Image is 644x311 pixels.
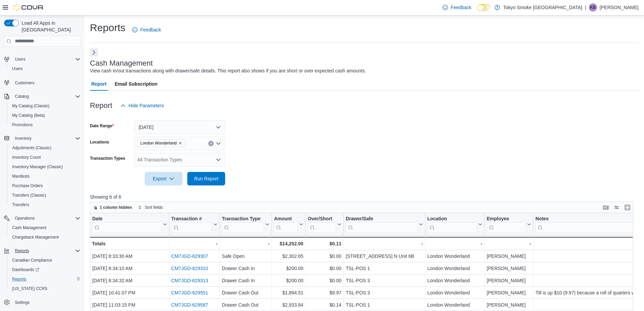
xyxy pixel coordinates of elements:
[12,193,46,198] span: Transfers (Classic)
[19,20,80,33] span: Load All Apps in [GEOGRAPHIC_DATA]
[7,111,83,120] button: My Catalog (Beta)
[600,3,639,12] p: [PERSON_NAME]
[118,99,167,112] button: Hide Parameters
[585,3,586,12] p: |
[274,289,303,297] div: $1,894.51
[15,80,34,86] span: Customers
[12,134,80,142] span: Inventory
[90,139,109,145] label: Locations
[9,144,54,152] a: Adjustments (Classic)
[440,1,474,14] a: Feedback
[9,111,48,119] a: My Catalog (Beta)
[7,181,83,191] button: Purchase Orders
[90,59,153,67] h3: Cash Management
[9,172,32,180] a: Manifests
[187,172,225,185] button: Run Report
[222,216,264,222] div: Transaction Type
[7,200,83,209] button: Transfers
[274,216,298,233] div: Amount
[1,214,83,223] button: Operations
[92,252,167,260] div: [DATE] 8:33:30 AM
[427,252,482,260] div: London Wonderland
[9,266,80,274] span: Dashboards
[15,248,29,253] span: Reports
[308,276,341,285] div: $0.00
[12,134,34,142] button: Inventory
[15,57,25,62] span: Users
[487,240,531,248] div: -
[487,216,531,233] button: Employee
[1,297,83,307] button: Settings
[9,201,32,209] a: Transfers
[12,164,63,170] span: Inventory Manager (Classic)
[12,214,80,222] span: Operations
[145,205,163,210] span: Sort fields
[216,157,221,162] button: Open list of options
[90,123,114,129] label: Date Range
[135,203,165,212] button: Sort fields
[346,289,423,297] div: TSL-POS 3
[7,143,83,153] button: Adjustments (Classic)
[12,92,31,101] button: Catalog
[12,66,23,71] span: Users
[346,276,423,285] div: TSL-POS 3
[90,156,125,161] label: Transaction Types
[503,3,582,12] p: Tokyo Smoke [GEOGRAPHIC_DATA]
[171,253,208,259] a: CM7JGD-629307
[222,301,269,309] div: Drawer Cash Out
[9,121,35,129] a: Promotions
[274,240,303,248] div: $14,252.00
[12,174,29,179] span: Manifests
[487,216,526,233] div: Employee
[9,285,50,293] a: [US_STATE] CCRS
[308,252,341,260] div: $0.00
[12,55,28,63] button: Users
[140,26,161,33] span: Feedback
[15,94,29,99] span: Catalog
[308,216,336,233] div: Over/Short
[602,203,610,212] button: Keyboard shortcuts
[9,144,80,152] span: Adjustments (Classic)
[427,276,482,285] div: London Wonderland
[487,301,531,309] div: [PERSON_NAME]
[9,256,55,264] a: Canadian Compliance
[128,102,164,109] span: Hide Parameters
[194,175,218,182] span: Run Report
[222,289,269,297] div: Drawer Cash Out
[487,252,531,260] div: [PERSON_NAME]
[7,101,83,111] button: My Catalog (Classic)
[12,202,29,207] span: Transfers
[7,153,83,162] button: Inventory Count
[12,55,80,63] span: Users
[140,140,177,147] span: London Wonderland
[274,216,303,233] button: Amount
[12,113,45,118] span: My Catalog (Beta)
[12,214,38,222] button: Operations
[222,240,269,248] div: -
[14,4,44,11] img: Cova
[149,172,178,185] span: Export
[7,284,83,293] button: [US_STATE] CCRS
[274,252,303,260] div: $2,302.65
[427,301,482,309] div: London Wonderland
[15,136,31,141] span: Inventory
[12,155,41,160] span: Inventory Count
[100,205,132,210] span: 1 column hidden
[90,203,135,212] button: 1 column hidden
[9,163,80,171] span: Inventory Manager (Classic)
[9,233,62,241] a: Chargeback Management
[12,258,52,263] span: Canadian Compliance
[590,3,596,12] span: KB
[9,65,25,73] a: Users
[427,289,482,297] div: London Wonderland
[9,275,80,283] span: Reports
[12,267,39,272] span: Dashboards
[9,191,80,199] span: Transfers (Classic)
[9,191,49,199] a: Transfers (Classic)
[487,216,526,222] div: Employee
[7,172,83,181] button: Manifests
[7,265,83,274] a: Dashboards
[1,54,83,64] button: Users
[90,102,112,110] h3: Report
